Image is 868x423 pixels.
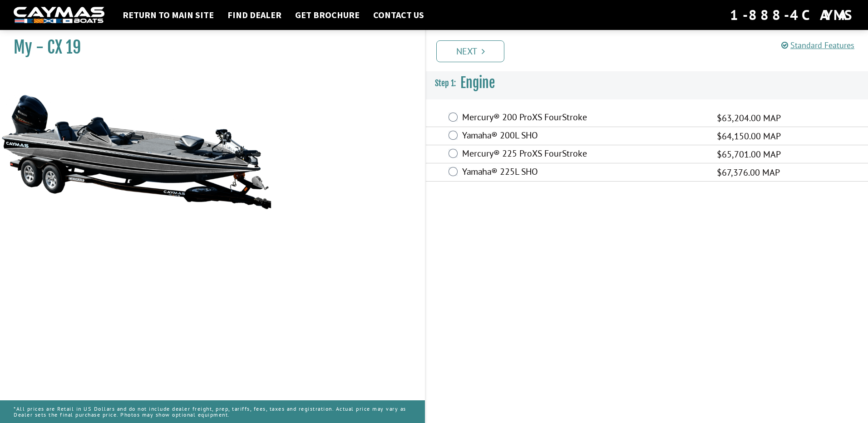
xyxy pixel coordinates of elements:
a: Contact Us [369,9,429,21]
h1: My - CX 19 [14,37,402,58]
label: Yamaha® 200L SHO [462,130,705,143]
a: Standard Features [781,40,854,50]
label: Mercury® 225 ProXS FourStroke [462,148,705,161]
p: *All prices are Retail in US Dollars and do not include dealer freight, prep, tariffs, fees, taxe... [14,401,411,422]
span: $64,150.00 MAP [717,129,781,143]
span: $67,376.00 MAP [717,166,780,179]
h3: Engine [426,66,868,100]
a: Get Brochure [291,9,364,21]
a: Find Dealer [223,9,286,21]
span: $65,701.00 MAP [717,148,781,161]
span: $63,204.00 MAP [717,111,781,125]
a: Return to main site [118,9,218,21]
ul: Pagination [434,39,868,62]
a: Next [436,40,504,62]
div: 1-888-4CAYMAS [730,5,854,25]
label: Yamaha® 225L SHO [462,166,705,179]
label: Mercury® 200 ProXS FourStroke [462,112,705,125]
img: white-logo-c9c8dbefe5ff5ceceb0f0178aa75bf4bb51f6bca0971e226c86eb53dfe498488.png [14,7,104,24]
